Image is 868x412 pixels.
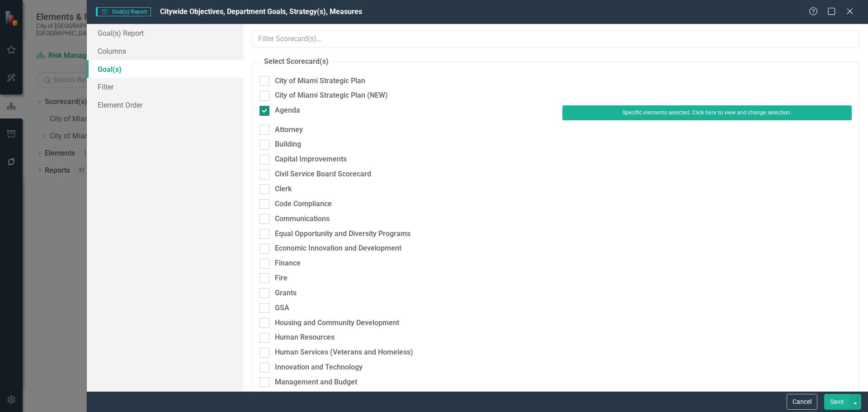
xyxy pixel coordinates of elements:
div: Equal Opportunity and Diversity Programs [275,229,410,239]
div: Fire [275,273,288,284]
div: Human Resources [275,332,335,343]
div: Clerk [275,184,292,194]
div: Communications [275,214,330,224]
div: Housing and Community Development [275,318,399,328]
a: Goal(s) [87,60,243,78]
a: Goal(s) Report [87,24,243,42]
div: City of Miami Strategic Plan [275,76,365,86]
div: Civil Service Board Scorecard [275,169,371,180]
div: Code Compliance [275,199,332,209]
button: Cancel [787,394,817,410]
div: Building [275,139,301,150]
div: Capital Improvements [275,154,347,165]
legend: Select Scorecard(s) [259,57,333,67]
div: Innovation and Technology [275,362,363,373]
span: Goal(s) Report [96,7,151,16]
a: Element Order [87,96,243,114]
a: Columns [87,42,243,60]
div: Agenda [275,105,300,116]
input: Filter Scorecard(s)... [252,31,859,47]
span: Citywide Objectives, Department Goals, Strategy(s), Measures [160,7,362,16]
div: Human Services (Veterans and Homeless) [275,347,413,358]
button: Specific elements selected. Click here to view and change selection. [562,105,852,120]
div: Grants [275,288,297,298]
div: City of Miami Strategic Plan (NEW) [275,90,388,101]
div: Economic Innovation and Development [275,243,401,254]
div: Management and Budget [275,377,357,388]
div: Attorney [275,125,303,135]
a: Filter [87,78,243,96]
div: GSA [275,303,289,313]
div: Finance [275,258,301,269]
button: Save [824,394,849,410]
